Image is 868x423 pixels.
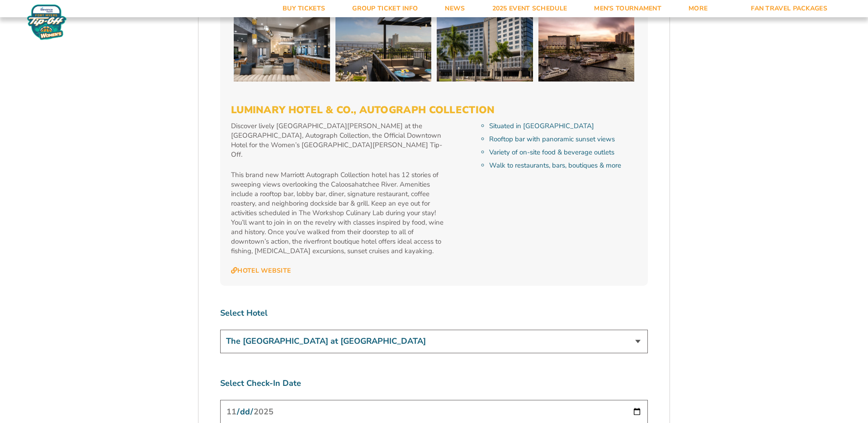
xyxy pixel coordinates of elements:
img: Luminary Hotel & Co., Autograph Collection (2025) [234,14,330,82]
p: This brand new Marriott Autograph Collection hotel has 12 stories of sweeping views overlooking t... [231,170,448,256]
h3: Luminary Hotel & Co., Autograph Collection [231,104,637,116]
li: Situated in [GEOGRAPHIC_DATA] [489,121,637,131]
li: Rooftop bar with panoramic sunset views [489,135,637,144]
img: Luminary Hotel & Co., Autograph Collection (2025) [437,14,533,82]
a: Hotel Website [231,267,291,275]
img: Luminary Hotel & Co., Autograph Collection (2025) [538,14,635,82]
li: Walk to restaurants, bars, boutiques & more [489,161,637,170]
li: Variety of on-site food & beverage outlets [489,148,637,157]
img: Women's Fort Myers Tip-Off [27,5,66,40]
label: Select Hotel [220,308,648,319]
img: Luminary Hotel & Co., Autograph Collection (2025) [335,14,432,82]
label: Select Check-In Date [220,378,648,389]
p: Discover lively [GEOGRAPHIC_DATA][PERSON_NAME] at the [GEOGRAPHIC_DATA], Autograph Collection, th... [231,121,448,159]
